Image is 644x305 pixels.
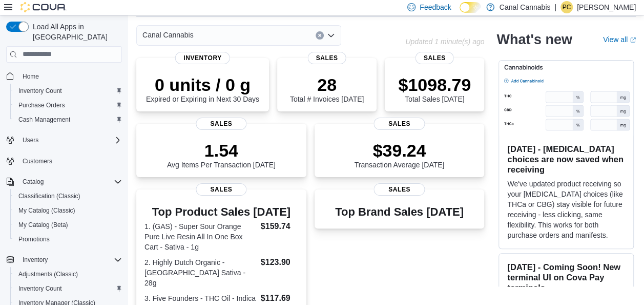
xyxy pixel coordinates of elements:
button: Inventory [2,253,126,267]
a: My Catalog (Classic) [14,204,79,217]
a: Purchase Orders [14,99,69,111]
button: My Catalog (Classic) [10,203,126,218]
p: $1098.79 [398,74,471,95]
p: 0 units / 0 g [146,74,259,95]
a: Inventory Count [14,282,66,295]
span: Inventory [175,52,230,64]
button: Open list of options [327,31,335,40]
a: My Catalog (Beta) [14,219,72,231]
p: We've updated product receiving so your [MEDICAL_DATA] choices (like THCa or CBG) stay visible fo... [507,179,625,240]
span: Purchase Orders [14,99,122,111]
span: Canal Cannabis [142,29,194,41]
h3: Top Product Sales [DATE] [144,206,298,218]
span: Promotions [14,233,122,245]
span: Inventory Count [18,87,62,95]
span: Classification (Classic) [18,192,80,200]
span: PC [563,1,571,13]
span: Inventory Count [14,282,122,295]
a: Cash Management [14,113,74,126]
dd: $123.90 [261,256,298,269]
input: Dark Mode [460,2,481,13]
span: Inventory [18,254,122,266]
button: Users [2,133,126,147]
div: Avg Items Per Transaction [DATE] [167,140,276,169]
dt: 2. Highly Dutch Organic - [GEOGRAPHIC_DATA] Sativa - 28g [144,257,257,288]
dd: $117.69 [261,292,298,304]
span: Sales [308,52,346,64]
h3: Top Brand Sales [DATE] [335,206,464,218]
img: Cova [20,2,67,12]
button: Adjustments (Classic) [10,267,126,281]
button: Catalog [2,175,126,189]
p: Canal Cannabis [500,1,551,13]
p: [PERSON_NAME] [577,1,636,13]
span: Adjustments (Classic) [14,268,122,280]
button: My Catalog (Beta) [10,218,126,232]
span: Sales [416,52,454,64]
span: Cash Management [18,116,70,124]
span: Inventory Count [14,85,122,97]
span: Purchase Orders [18,101,65,109]
a: View allExternal link [603,35,636,44]
button: Clear input [316,31,324,40]
button: Inventory Count [10,84,126,98]
h2: What's new [496,31,572,48]
div: Patrick Ciantar [560,1,573,13]
p: 28 [290,74,364,95]
span: Sales [196,183,246,196]
div: Expired or Expiring in Next 30 Days [146,74,259,103]
span: Inventory [23,256,48,264]
span: Users [23,136,38,144]
p: $39.24 [355,140,445,161]
span: Promotions [18,235,50,243]
span: Sales [374,183,425,196]
span: Sales [374,118,425,130]
span: My Catalog (Classic) [14,204,122,217]
a: Classification (Classic) [14,190,85,202]
span: My Catalog (Beta) [18,221,68,229]
h3: [DATE] - Coming Soon! New terminal UI on Cova Pay terminals [507,262,625,293]
a: Home [18,70,43,83]
svg: External link [630,37,636,43]
span: Users [18,134,122,146]
a: Inventory Count [14,85,66,97]
dd: $159.74 [261,220,298,233]
span: Customers [23,157,52,165]
span: Home [23,72,39,81]
p: | [554,1,556,13]
span: Classification (Classic) [14,190,122,202]
button: Classification (Classic) [10,189,126,203]
button: Catalog [18,176,48,188]
div: Transaction Average [DATE] [355,140,445,169]
dt: 1. (GAS) - Super Sour Orange Pure Live Resin All In One Box Cart - Sativa - 1g [144,221,257,252]
button: Purchase Orders [10,98,126,112]
span: Home [18,70,122,83]
span: Sales [196,118,246,130]
a: Adjustments (Classic) [14,268,82,280]
span: Cash Management [14,113,122,126]
p: Updated 1 minute(s) ago [405,37,484,46]
span: Catalog [23,178,44,186]
button: Users [18,134,43,146]
span: My Catalog (Classic) [18,206,75,215]
span: Catalog [18,176,122,188]
button: Promotions [10,232,126,246]
button: Home [2,69,126,84]
button: Inventory [18,254,52,266]
button: Customers [2,154,126,168]
button: Inventory Count [10,281,126,296]
div: Total # Invoices [DATE] [290,74,364,103]
span: Feedback [420,2,451,12]
a: Promotions [14,233,54,245]
span: Customers [18,155,122,167]
span: Load All Apps in [GEOGRAPHIC_DATA] [29,22,122,42]
span: Inventory Count [18,284,62,293]
button: Cash Management [10,112,126,127]
a: Customers [18,155,56,167]
div: Total Sales [DATE] [398,74,471,103]
span: My Catalog (Beta) [14,219,122,231]
h3: [DATE] - [MEDICAL_DATA] choices are now saved when receiving [507,144,625,175]
span: Adjustments (Classic) [18,270,78,278]
p: 1.54 [167,140,276,161]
